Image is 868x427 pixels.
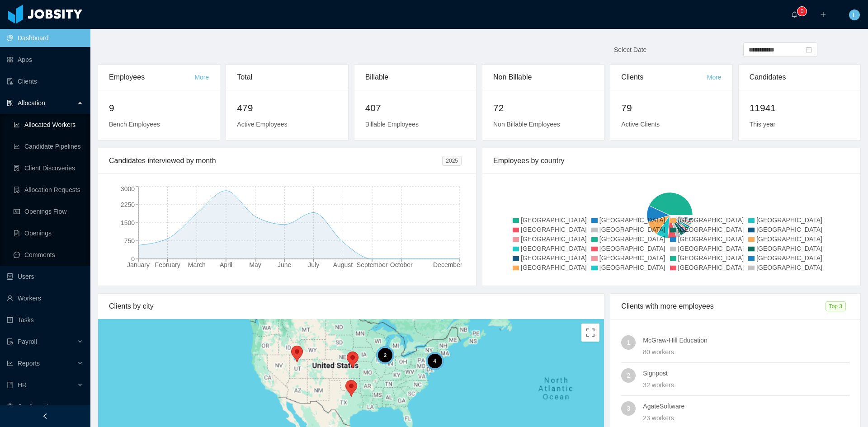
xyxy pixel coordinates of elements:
i: icon: calendar [806,47,812,53]
div: 32 workers [643,380,849,390]
tspan: July [308,261,319,268]
sup: 0 [797,7,807,16]
div: Clients [621,65,707,90]
div: 23 workers [643,413,849,423]
span: [GEOGRAPHIC_DATA] [756,226,822,233]
div: Non Billable [493,65,593,90]
tspan: April [220,261,232,268]
a: icon: robotUsers [7,267,83,286]
span: Select Date [614,46,646,53]
span: [GEOGRAPHIC_DATA] [678,264,744,271]
a: icon: auditClients [7,72,83,90]
a: More [194,74,209,81]
h4: AgateSoftware [643,401,849,411]
span: [GEOGRAPHIC_DATA] [678,254,744,262]
a: icon: messageComments [14,246,83,264]
span: [GEOGRAPHIC_DATA] [756,264,822,271]
h2: 11941 [750,101,849,115]
span: [GEOGRAPHIC_DATA] [599,216,665,224]
span: [GEOGRAPHIC_DATA] [756,216,822,224]
tspan: September [357,261,388,268]
i: icon: setting [7,404,13,410]
tspan: 2250 [121,201,135,208]
h2: 407 [365,101,465,115]
h2: 79 [621,101,721,115]
span: [GEOGRAPHIC_DATA] [756,235,822,243]
span: [GEOGRAPHIC_DATA] [521,254,587,262]
tspan: June [278,261,292,268]
span: [GEOGRAPHIC_DATA] [599,226,665,233]
span: L [853,9,856,20]
span: [GEOGRAPHIC_DATA] [756,254,822,262]
div: 80 workers [643,347,849,357]
tspan: January [127,261,150,268]
i: icon: file-protect [7,338,13,345]
span: [GEOGRAPHIC_DATA] [521,235,587,243]
h2: 479 [237,101,337,115]
span: [GEOGRAPHIC_DATA] [756,245,822,252]
tspan: 1500 [121,219,135,226]
span: This year [750,121,776,128]
i: icon: plus [820,11,826,18]
div: Clients with more employees [621,294,825,319]
a: icon: line-chartAllocated Workers [14,116,83,134]
span: Configuration [18,403,55,410]
span: [GEOGRAPHIC_DATA] [521,226,587,233]
span: 2 [627,368,630,383]
a: icon: file-searchClient Discoveries [14,159,83,177]
span: 2025 [442,156,462,166]
a: icon: pie-chartDashboard [7,29,83,47]
tspan: December [433,261,462,268]
span: [GEOGRAPHIC_DATA] [521,264,587,271]
span: HR [18,381,27,389]
span: [GEOGRAPHIC_DATA] [521,216,587,224]
span: Active Employees [237,121,287,128]
span: Top 3 [826,301,846,311]
span: Allocation [18,99,45,107]
h4: McGraw-Hill Education [643,335,849,345]
span: [GEOGRAPHIC_DATA] [521,245,587,252]
tspan: February [155,261,180,268]
span: Active Clients [621,121,660,128]
span: [GEOGRAPHIC_DATA] [678,216,744,224]
i: icon: solution [7,100,13,106]
span: [GEOGRAPHIC_DATA] [599,245,665,252]
a: icon: userWorkers [7,289,83,307]
span: [GEOGRAPHIC_DATA] [678,226,744,233]
h4: Signpost [643,368,849,378]
i: icon: bell [791,11,797,18]
a: icon: profileTasks [7,311,83,329]
div: Total [237,65,337,90]
tspan: October [390,261,413,268]
h2: 72 [493,101,593,115]
span: [GEOGRAPHIC_DATA] [599,254,665,262]
div: 2 [376,346,394,364]
span: Bench Employees [109,121,160,128]
tspan: 750 [124,237,135,244]
div: Employees [109,65,194,90]
span: Non Billable Employees [493,121,560,128]
div: Billable [365,65,465,90]
a: icon: line-chartCandidate Pipelines [14,137,83,155]
tspan: 3000 [121,185,135,192]
a: icon: file-doneAllocation Requests [14,181,83,199]
span: [GEOGRAPHIC_DATA] [599,235,665,243]
div: Clients by city [109,294,593,319]
div: 4 [425,352,443,370]
tspan: August [333,261,353,268]
span: [GEOGRAPHIC_DATA] [678,245,744,252]
div: Candidates interviewed by month [109,148,442,174]
a: icon: appstoreApps [7,51,83,69]
div: Employees by country [493,148,849,174]
span: Billable Employees [365,121,419,128]
a: icon: file-textOpenings [14,224,83,242]
a: More [707,74,722,81]
i: icon: line-chart [7,360,13,366]
span: 3 [627,401,630,416]
a: icon: idcardOpenings Flow [14,202,83,221]
span: [GEOGRAPHIC_DATA] [599,264,665,271]
tspan: May [249,261,261,268]
span: [GEOGRAPHIC_DATA] [678,235,744,243]
span: Payroll [18,338,37,345]
span: 1 [627,335,630,350]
